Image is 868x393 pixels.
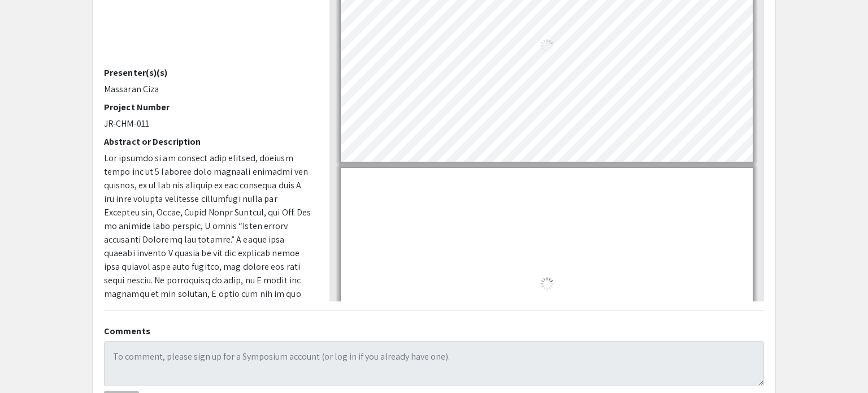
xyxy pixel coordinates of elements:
[104,83,313,96] p: Massaran Ciza
[104,102,313,113] h2: Project Number
[104,67,313,78] h2: Presenter(s)(s)
[820,342,860,385] iframe: Chat
[104,326,764,336] h2: Comments
[104,136,313,147] h2: Abstract or Description
[104,117,313,131] p: JR-CHM-011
